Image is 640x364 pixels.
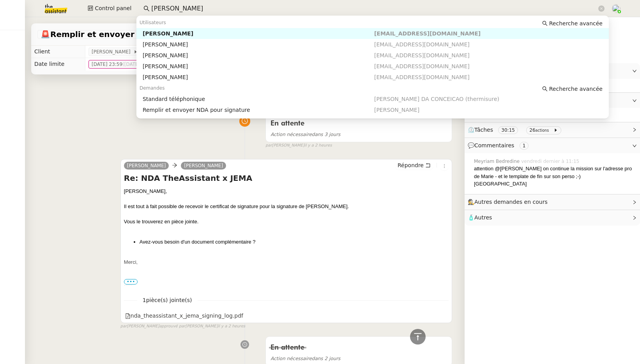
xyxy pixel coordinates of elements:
[124,173,449,184] h4: Re: NDA TheAssistant x JEMA
[124,187,449,195] div: [PERSON_NAME],
[270,132,340,137] span: dans 3 jours
[124,203,449,210] div: Il est tout à fait possible de recevoir le certificat de signature pour la signature de [PERSON_N...
[549,85,603,93] span: Recherche avancée
[465,210,640,225] div: 🧴Autres
[374,41,470,48] span: [EMAIL_ADDRESS][DOMAIN_NAME]
[125,311,243,320] div: nda_theassistant_x_jema_signing_log.pdf
[31,58,85,71] td: Date limite
[468,142,532,148] span: 💬
[468,199,551,205] span: 🕵️
[124,279,138,284] span: •••
[143,106,374,113] div: Remplir et envoyer NDA pour signature
[612,4,621,13] img: users%2FNTfmycKsCFdqp6LX6USf2FmuPJo2%2Favatar%2Fprofile-pic%20(1).png
[143,74,374,81] div: [PERSON_NAME]
[398,161,424,169] span: Répondre
[140,85,165,91] span: Demandes
[122,62,143,67] span: ([DATE])
[374,63,470,69] span: [EMAIL_ADDRESS][DOMAIN_NAME]
[129,289,449,350] div: Bonjour [PERSON_NAME],
[41,30,50,39] span: 🚨
[474,158,521,165] span: Meyriam Bedredine
[143,52,374,59] div: [PERSON_NAME]
[474,199,548,205] span: Autres demandes en cours
[374,96,499,102] span: [PERSON_NAME] DA CONCEICAO (thermisure)
[270,356,340,361] span: dans 2 jours
[120,323,246,330] small: [PERSON_NAME] [PERSON_NAME]
[474,127,493,133] span: Tâches
[181,162,226,169] a: [PERSON_NAME]
[124,218,449,226] div: Vous le trouverez en pièce jointe.
[474,214,492,221] span: Autres
[143,30,374,37] div: [PERSON_NAME]
[374,107,419,113] span: [PERSON_NAME]
[83,3,136,14] button: Control panel
[127,163,166,168] span: [PERSON_NAME]
[374,30,481,37] span: [EMAIL_ADDRESS][DOMAIN_NAME]
[140,238,449,246] li: Avez-vous besoin d'un document complémentaire ?
[124,281,449,289] div: -----
[498,126,518,134] nz-tag: 30:15
[124,258,449,266] div: Merci,
[465,122,640,138] div: ⏲️Tâches 30:15 26actions
[146,297,192,303] span: pièce(s) jointe(s)
[151,4,597,14] input: Rechercher
[143,95,374,102] div: Standard téléphonique
[465,194,640,210] div: 🕵️Autres demandes en cours
[474,165,634,188] div: attention @[PERSON_NAME] on continue la mission sur l'adresse pro de Marie - et le template de fi...
[374,74,470,80] span: [EMAIL_ADDRESS][DOMAIN_NAME]
[137,296,198,305] span: 1
[529,127,535,133] span: 26
[468,214,492,221] span: 🧴
[549,19,603,27] span: Recherche avancée
[140,20,166,25] span: Utilisateurs
[304,142,332,149] span: il y a 2 heures
[31,46,85,58] td: Client
[143,41,374,48] div: [PERSON_NAME]
[95,4,131,13] span: Control panel
[468,127,564,133] span: ⏲️
[159,323,185,330] span: approuvé par
[265,142,272,149] span: par
[143,63,374,70] div: [PERSON_NAME]
[520,142,529,150] nz-tag: 1
[395,161,433,170] button: Répondre
[92,48,133,56] span: [PERSON_NAME]
[270,132,312,137] span: Action nécessaire
[521,158,581,165] span: vendredi dernier à 11:15
[270,356,312,361] span: Action nécessaire
[218,323,246,330] span: il y a 2 heures
[536,128,549,133] small: actions
[270,120,304,127] span: En attente
[92,60,146,68] span: [DATE] 23:59
[374,52,470,58] span: [EMAIL_ADDRESS][DOMAIN_NAME]
[41,30,202,38] span: Remplir et envoyer NDA pour signature
[265,142,332,149] small: [PERSON_NAME]
[465,138,640,153] div: 💬Commentaires 1
[474,142,514,148] span: Commentaires
[120,323,127,330] span: par
[270,344,304,351] span: En attente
